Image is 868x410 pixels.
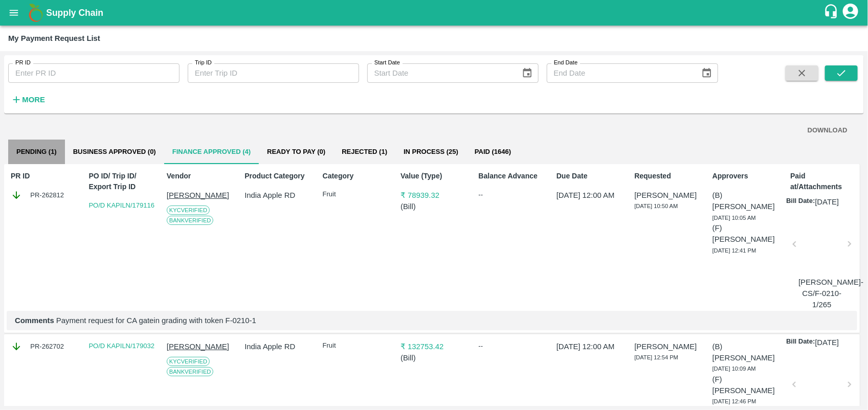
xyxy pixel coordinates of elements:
[479,341,546,351] div: --
[46,8,103,18] b: Supply Chain
[635,203,678,209] span: [DATE] 10:50 AM
[790,171,857,192] p: Paid at/Attachments
[518,63,537,83] button: Choose date
[8,91,48,108] button: More
[164,140,259,164] button: Finance Approved (4)
[713,171,780,181] p: Approvers
[8,32,100,45] div: My Payment Request List
[713,366,756,372] span: [DATE] 10:09 AM
[554,59,577,67] label: End Date
[167,341,234,352] p: [PERSON_NAME]
[713,247,756,254] span: [DATE] 12:41 PM
[323,341,390,351] p: Fruit
[400,341,468,352] p: ₹ 132753.42
[557,341,624,352] p: [DATE] 12:00 AM
[88,171,155,192] p: PO ID/ Trip ID/ Export Trip ID
[786,196,815,208] p: Bill Date:
[88,201,154,209] a: PO/D KAPILN/179116
[244,171,311,181] p: Product Category
[8,63,180,83] input: Enter PR ID
[841,2,860,24] div: account of current user
[244,190,311,201] p: India Apple RD
[167,190,234,201] p: [PERSON_NAME]
[479,171,546,181] p: Balance Advance
[15,59,31,67] label: PR ID
[26,3,46,23] img: logo
[400,352,468,363] p: ( Bill )
[635,354,679,360] span: [DATE] 12:54 PM
[167,171,234,181] p: Vendor
[323,171,390,181] p: Category
[167,216,214,225] span: Bank Verified
[713,398,756,404] span: [DATE] 12:46 PM
[815,337,839,348] p: [DATE]
[11,341,78,352] div: PR-262702
[697,63,717,83] button: Choose date
[466,140,519,164] button: Paid (1646)
[167,206,210,215] span: KYC Verified
[804,122,852,140] button: DOWNLOAD
[713,190,780,213] p: (B) [PERSON_NAME]
[479,190,546,200] div: --
[15,316,54,325] b: Comments
[557,190,624,201] p: [DATE] 12:00 AM
[333,140,395,164] button: Rejected (1)
[635,190,702,201] p: [PERSON_NAME]
[798,277,845,311] p: [PERSON_NAME]-CS/F-0210-1/265
[244,341,311,352] p: India Apple RD
[713,215,756,221] span: [DATE] 10:05 AM
[713,374,780,397] p: (F) [PERSON_NAME]
[635,341,702,352] p: [PERSON_NAME]
[323,190,390,199] p: Fruit
[824,4,841,22] div: customer-support
[635,171,702,181] p: Requested
[8,140,65,164] button: Pending (1)
[167,367,214,376] span: Bank Verified
[259,140,333,164] button: Ready To Pay (0)
[367,63,514,83] input: Start Date
[395,140,466,164] button: In Process (25)
[11,190,78,201] div: PR-262812
[2,1,26,25] button: open drawer
[46,6,824,20] a: Supply Chain
[557,171,624,181] p: Due Date
[88,342,154,350] a: PO/D KAPILN/179032
[400,190,468,201] p: ₹ 78939.32
[815,196,839,208] p: [DATE]
[15,315,849,326] p: Payment request for CA gatein grading with token F-0210-1
[713,341,780,364] p: (B) [PERSON_NAME]
[188,63,359,83] input: Enter Trip ID
[786,337,815,348] p: Bill Date:
[400,171,468,181] p: Value (Type)
[65,140,164,164] button: Business Approved (0)
[400,201,468,212] p: ( Bill )
[22,96,45,104] strong: More
[167,357,210,366] span: KYC Verified
[547,63,694,83] input: End Date
[374,59,400,67] label: Start Date
[195,59,212,67] label: Trip ID
[11,171,78,181] p: PR ID
[713,222,780,245] p: (F) [PERSON_NAME]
